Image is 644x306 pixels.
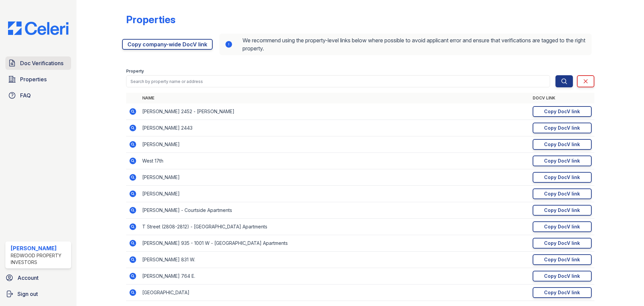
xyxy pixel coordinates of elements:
label: Property [126,69,144,74]
span: FAQ [20,91,31,99]
td: [PERSON_NAME] [140,169,530,186]
a: Copy DocV link [533,172,592,183]
td: [GEOGRAPHIC_DATA] [140,285,530,301]
a: Copy company-wide DocV link [122,39,213,50]
div: Copy DocV link [544,174,580,181]
td: [PERSON_NAME] 831 W. [140,252,530,268]
a: Sign out [3,287,74,301]
a: FAQ [5,89,71,102]
a: Copy DocV link [533,238,592,249]
div: Copy DocV link [544,108,580,115]
a: Copy DocV link [533,287,592,298]
a: Copy DocV link [533,188,592,199]
td: [PERSON_NAME] 2443 [140,120,530,136]
td: [PERSON_NAME] [140,136,530,153]
a: Copy DocV link [533,221,592,232]
td: [PERSON_NAME] 935 - 1001 W - [GEOGRAPHIC_DATA] Apartments [140,235,530,252]
td: West 17th [140,153,530,169]
img: CE_Logo_Blue-a8612792a0a2168367f1c8372b55b34899dd931a85d93a1a3d3e32e68fde9ad4.png [3,21,74,35]
input: Search by property name or address [126,75,550,87]
div: Copy DocV link [544,141,580,148]
a: Copy DocV link [533,271,592,281]
a: Doc Verifications [5,56,71,70]
a: Copy DocV link [533,254,592,265]
a: Copy DocV link [533,106,592,117]
a: Account [3,271,74,285]
td: [PERSON_NAME] 2452 - [PERSON_NAME] [140,103,530,120]
div: Copy DocV link [544,240,580,247]
div: Copy DocV link [544,190,580,197]
div: Copy DocV link [544,223,580,230]
span: Doc Verifications [20,59,63,67]
div: Copy DocV link [544,256,580,263]
a: Copy DocV link [533,123,592,133]
span: Account [17,274,39,282]
div: Copy DocV link [544,289,580,296]
div: Redwood Property Investors [11,252,68,266]
span: Properties [20,75,47,83]
div: Properties [126,13,175,26]
th: Name [140,93,530,103]
div: Copy DocV link [544,207,580,214]
td: [PERSON_NAME] - Courtside Apartments [140,202,530,219]
div: Copy DocV link [544,125,580,131]
a: Copy DocV link [533,156,592,166]
span: Sign out [17,290,38,298]
div: Copy DocV link [544,158,580,164]
a: Properties [5,73,71,86]
a: Copy DocV link [533,205,592,216]
td: [PERSON_NAME] 764 E. [140,268,530,285]
th: DocV Link [530,93,594,103]
div: Copy DocV link [544,273,580,279]
a: Copy DocV link [533,139,592,150]
td: [PERSON_NAME] [140,186,530,202]
td: T Street (2808-2812) - [GEOGRAPHIC_DATA] Apartments [140,219,530,235]
div: We recommend using the property-level links below where possible to avoid applicant error and ens... [219,34,592,55]
div: [PERSON_NAME] [11,244,68,252]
